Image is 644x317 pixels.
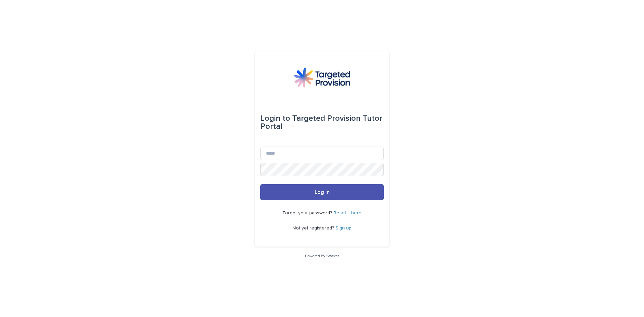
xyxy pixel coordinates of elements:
[292,226,335,230] span: Not yet registered?
[294,67,350,88] img: M5nRWzHhSzIhMunXDL62
[305,254,339,258] a: Powered By Stacker
[315,190,330,195] span: Log in
[260,184,384,200] button: Log in
[260,114,290,122] span: Login to
[333,211,362,215] a: Reset it here
[335,226,352,230] a: Sign up
[260,109,384,136] div: Targeted Provision Tutor Portal
[283,211,333,215] span: Forgot your password?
